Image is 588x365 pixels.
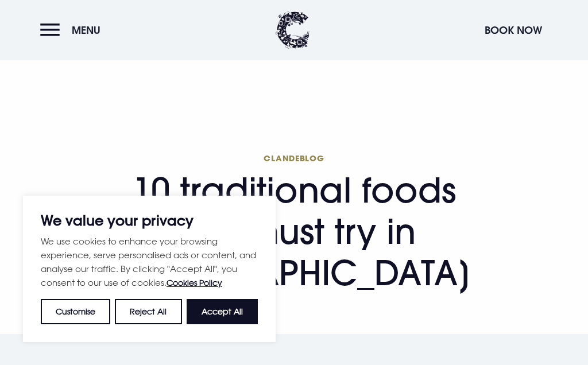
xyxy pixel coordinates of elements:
[115,299,181,324] button: Reject All
[41,213,258,227] p: We value your privacy
[41,234,258,290] p: We use cookies to enhance your browsing experience, serve personalised ads or content, and analys...
[110,153,479,293] h1: 10 traditional foods you must try in [GEOGRAPHIC_DATA]
[72,24,100,37] span: Menu
[40,18,106,42] button: Menu
[187,299,258,324] button: Accept All
[479,18,548,42] button: Book Now
[276,11,310,49] img: Clandeboye Lodge
[23,196,276,342] div: We value your privacy
[41,299,110,324] button: Customise
[167,278,222,288] a: Cookies Policy
[110,153,479,164] span: Clandeblog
